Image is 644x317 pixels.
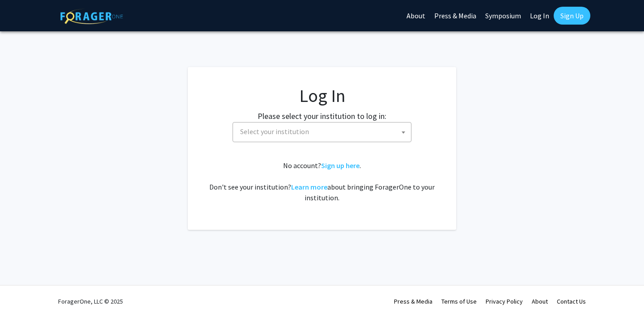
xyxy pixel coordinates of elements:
[240,127,309,136] span: Select your institution
[554,7,590,25] a: Sign Up
[557,297,586,305] a: Contact Us
[237,123,411,141] span: Select your institution
[60,8,123,24] img: ForagerOne Logo
[532,297,548,305] a: About
[394,297,432,305] a: Press & Media
[206,85,438,106] h1: Log In
[206,160,438,203] div: No account? . Don't see your institution? about bringing ForagerOne to your institution.
[258,110,386,122] label: Please select your institution to log in:
[58,286,123,317] div: ForagerOne, LLC © 2025
[291,182,327,191] a: Learn more about bringing ForagerOne to your institution
[486,297,523,305] a: Privacy Policy
[321,161,360,170] a: Sign up here
[233,122,411,142] span: Select your institution
[441,297,477,305] a: Terms of Use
